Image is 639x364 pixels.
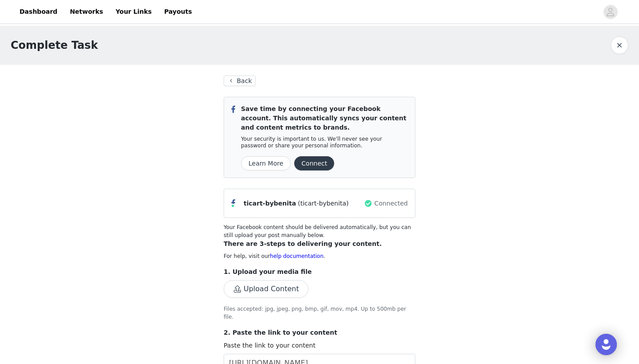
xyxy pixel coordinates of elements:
p: For help, visit our . [224,252,415,260]
button: Learn More [241,156,291,170]
div: avatar [606,5,615,19]
span: Connected [375,199,408,208]
p: 1. Upload your media file [224,267,415,277]
a: Networks [64,2,108,22]
button: Upload Content [224,280,308,298]
span: Upload Content [224,286,308,293]
p: 2. Paste the link to your content [224,328,415,337]
p: There are 3-steps to delivering your content. [224,239,415,249]
p: Your Facebook content should be delivered automatically, but you can still upload your post manua... [224,223,415,239]
span: Files accepted: jpg, jpeg, png, bmp, gif, mov, mp4. Up to 500mb per file. [224,306,406,320]
label: Paste the link to your content [224,342,316,349]
a: Payouts [159,2,197,22]
div: Open Intercom Messenger [596,334,617,355]
a: Dashboard [14,2,63,22]
p: Save time by connecting your Facebook account. This automatically syncs your content and content ... [241,104,408,132]
button: Back [224,75,256,86]
button: Connect [294,156,334,170]
p: Your security is important to us. We’ll never see your password or share your personal information. [241,136,408,149]
span: (ticart-bybenita) [298,199,348,208]
a: Your Links [110,2,157,22]
h1: Complete Task [11,37,98,53]
a: help documentation [270,253,323,259]
span: ticart-bybenita [244,199,296,208]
